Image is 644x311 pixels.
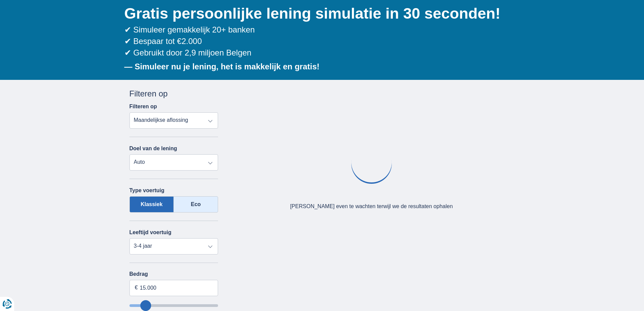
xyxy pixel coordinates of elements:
[124,62,320,71] b: — Simuleer nu je lening, het is makkelijk en gratis!
[129,304,218,307] input: wantToBorrow
[174,196,218,213] label: Eco
[129,196,174,213] label: Klassiek
[129,146,177,152] label: Doel van de lening
[290,203,453,210] div: [PERSON_NAME] even te wachten terwijl we de resultaten ophalen
[135,284,138,292] span: €
[129,229,171,236] label: Leeftijd voertuig
[124,24,515,59] div: ✔ Simuleer gemakkelijk 20+ banken ✔ Bespaar tot €2.000 ✔ Gebruikt door 2,9 miljoen Belgen
[129,88,218,99] div: Filteren op
[124,3,515,24] h1: Gratis persoonlijke lening simulatie in 30 seconden!
[129,271,218,277] label: Bedrag
[129,187,165,194] label: Type voertuig
[129,104,157,110] label: Filteren op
